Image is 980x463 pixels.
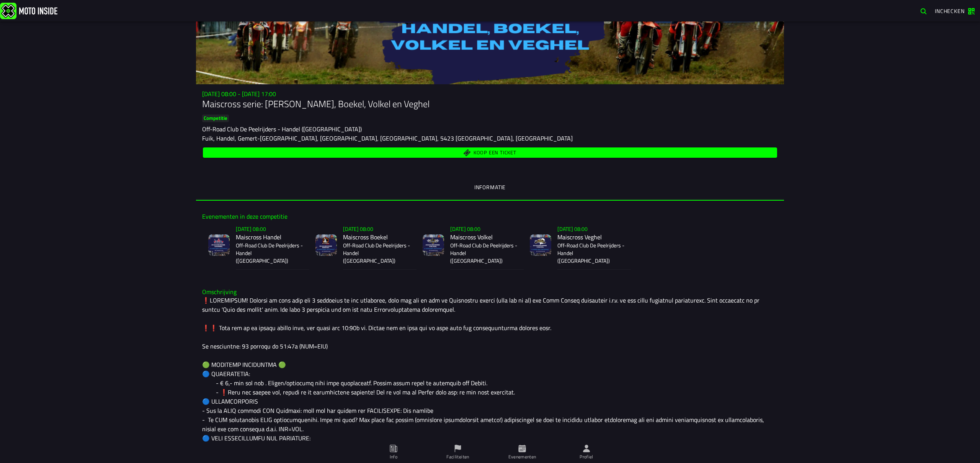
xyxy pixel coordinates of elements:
p: Off-Road Club De Peelrijders - Handel ([GEOGRAPHIC_DATA]) [236,242,303,265]
h2: Maiscross Handel [236,234,303,241]
p: Off-Road Club De Peelrijders - Handel ([GEOGRAPHIC_DATA]) [557,242,625,265]
ion-text: [DATE] 08:00 [450,225,480,233]
ion-text: Off-Road Club De Peelrijders - Handel ([GEOGRAPHIC_DATA]) [202,124,362,134]
img: event-image [208,234,230,256]
h1: Maiscross serie: [PERSON_NAME], Boekel, Volkel en Veghel [202,98,778,110]
ion-text: [DATE] 08:00 [236,225,266,233]
ion-label: Faciliteiten [446,453,469,460]
a: Inchecken [931,4,978,17]
p: Off-Road Club De Peelrijders - Handel ([GEOGRAPHIC_DATA]) [343,242,410,265]
span: Inchecken [935,7,965,15]
img: event-image [423,234,444,256]
ion-label: Evenementen [508,453,536,460]
h2: Maiscross Veghel [557,234,625,241]
span: Koop een ticket [474,150,516,155]
ion-text: [DATE] 08:00 [343,225,373,233]
img: event-image [530,234,551,256]
ion-text: [DATE] 08:00 [557,225,588,233]
h3: [DATE] 08:00 - [DATE] 17:00 [202,90,778,98]
ion-text: Competitie [204,114,227,122]
ion-label: Profiel [580,453,593,460]
h3: Omschrijving [202,288,778,296]
ion-text: Fuik, Handel, Gemert-[GEOGRAPHIC_DATA], [GEOGRAPHIC_DATA], [GEOGRAPHIC_DATA], 5423 [GEOGRAPHIC_DA... [202,134,573,143]
img: event-image [315,234,337,256]
h2: Maiscross Volkel [450,234,518,241]
p: Off-Road Club De Peelrijders - Handel ([GEOGRAPHIC_DATA]) [450,242,518,265]
ion-label: Info [390,453,397,460]
h3: Evenementen in deze competitie [202,213,778,220]
h2: Maiscross Boekel [343,234,410,241]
